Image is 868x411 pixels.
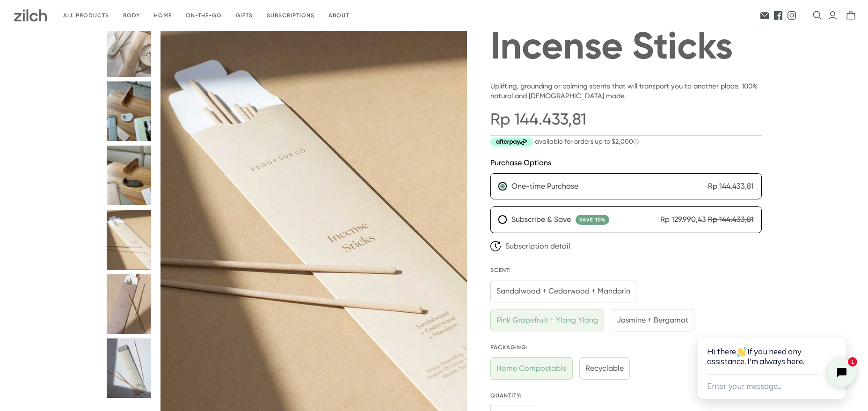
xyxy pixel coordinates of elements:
[56,5,116,27] a: All products
[828,10,838,21] a: Login
[229,5,260,27] a: Gifts
[107,210,152,269] button: Incense Sticks thumbnail
[490,158,762,168] div: Purchase Options
[688,308,868,411] iframe: Tidio Chat
[490,25,762,66] h1: Incense Sticks
[107,146,152,205] button: Incense Sticks thumbnail
[490,392,762,400] label: Quantity:
[505,241,570,251] span: Subscription detail
[490,266,762,274] span: Scent:
[14,9,47,22] img: Zilch has done the hard yards and handpicked the best ethical and sustainable products for you an...
[260,5,321,27] a: Subscriptions
[813,11,822,20] button: Open search
[179,5,229,27] a: On-the-go
[490,344,762,352] span: Packaging:
[107,17,152,76] button: Incense Sticks thumbnail
[147,5,179,27] a: Home
[116,5,147,27] a: Body
[107,81,152,141] button: Incense Sticks thumbnail
[107,338,152,398] button: Incense Sticks thumbnail
[321,5,356,27] a: About
[490,81,762,101] div: Uplifting, grounding or calming scents that will transport you to another place. 100% natural and...
[490,108,586,131] span: Rp 144.433,81
[107,274,152,334] button: Incense Sticks thumbnail
[843,10,859,21] button: mini-cart-toggle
